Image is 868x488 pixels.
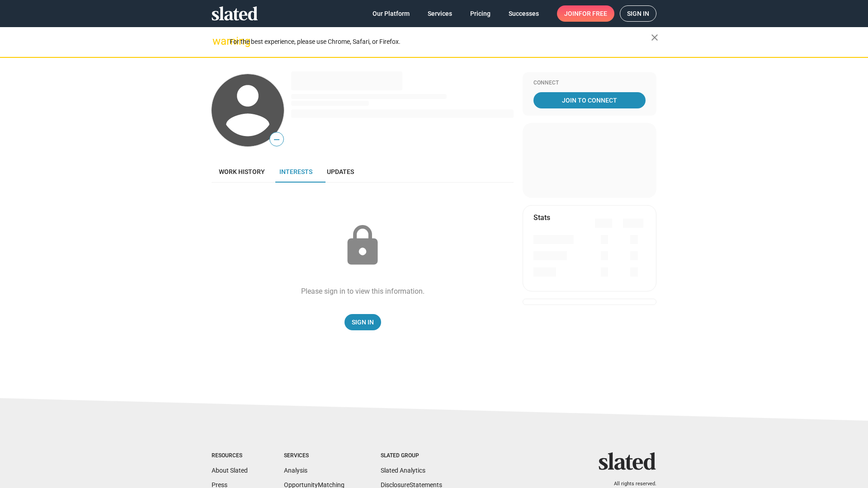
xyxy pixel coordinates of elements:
[219,168,265,175] span: Work history
[428,5,452,22] span: Services
[212,467,248,474] a: About Slated
[272,161,320,183] a: Interests
[627,6,649,21] span: Sign in
[320,161,361,183] a: Updates
[284,452,344,460] div: Services
[381,467,425,474] a: Slated Analytics
[470,5,491,22] span: Pricing
[301,286,425,296] div: Please sign in to view this information.
[340,223,385,268] mat-icon: lock
[533,213,550,222] mat-card-title: Stats
[620,5,656,22] a: Sign in
[420,5,459,22] a: Services
[212,452,248,460] div: Resources
[373,5,410,22] span: Our Platform
[365,5,417,22] a: Our Platform
[564,5,607,22] span: Join
[535,92,644,108] span: Join To Connect
[212,36,223,47] mat-icon: warning
[284,467,307,474] a: Analysis
[270,134,283,145] span: —
[344,314,381,330] a: Sign In
[579,5,607,22] span: for free
[352,314,374,330] span: Sign In
[509,5,539,22] span: Successes
[327,168,354,175] span: Updates
[212,161,272,183] a: Work history
[279,168,312,175] span: Interests
[533,80,646,87] div: Connect
[533,92,646,108] a: Join To Connect
[230,36,651,48] div: For the best experience, please use Chrome, Safari, or Firefox.
[501,5,546,22] a: Successes
[381,452,442,460] div: Slated Group
[649,32,660,43] mat-icon: close
[463,5,498,22] a: Pricing
[557,5,614,22] a: Joinfor free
